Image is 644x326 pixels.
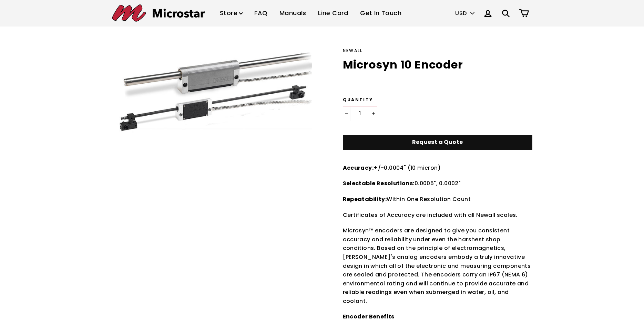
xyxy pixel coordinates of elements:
button: Reduce item quantity by one [343,106,350,121]
span: Encoder Benefits [343,313,395,320]
img: Microstar Electronics [112,4,205,22]
strong: Selectable Resolutions: [343,179,415,187]
input: quantity [343,106,377,121]
a: Manuals [274,3,311,23]
a: Store [215,3,248,23]
strong: Repeatability: [343,195,387,203]
a: Get In Touch [355,3,407,23]
a: Request a Quote [343,135,532,150]
ul: Primary [215,3,407,23]
span: Microsyn™ encoders are designed to give you consistent accuracy and reliability under even the ha... [343,227,510,252]
strong: Accuracy: [343,164,374,172]
div: Newall [343,47,532,54]
span: +/-0.0004" (10 micron) [343,164,441,172]
img: Microsyn 10 Encoder [117,47,311,133]
a: FAQ [249,3,273,23]
span: Within One Resolution Count [343,195,471,203]
span: 0.0005", 0.0002" [343,179,461,187]
a: Line Card [313,3,354,23]
h1: Microsyn 10 Encoder [343,57,532,73]
button: Increase item quantity by one [370,106,377,121]
span: Based on the principle of electromagnetics, [PERSON_NAME]'s analog encoders embody a truly innova... [343,244,531,305]
span: Certificates of Accuracy are included with all Newall scales. [343,211,518,219]
label: Quantity [343,97,532,103]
